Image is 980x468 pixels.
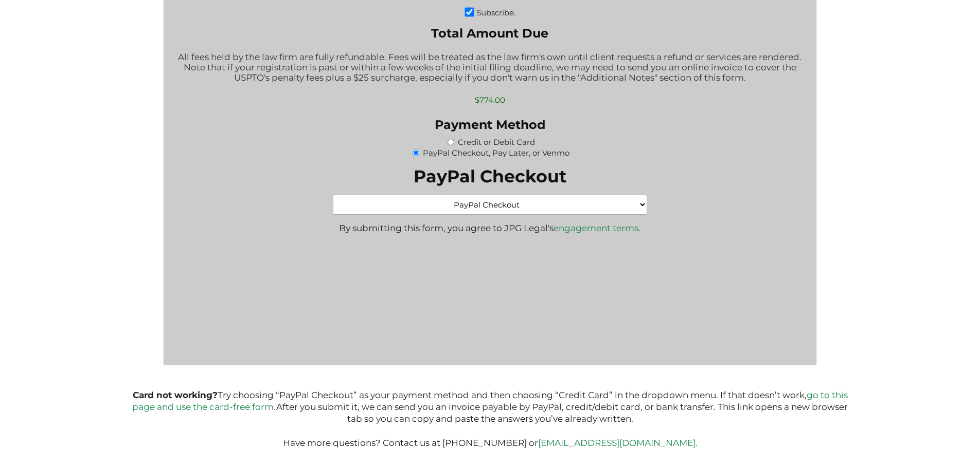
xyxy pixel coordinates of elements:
[423,148,569,158] label: PayPal Checkout, Pay Later, or Venmo
[476,8,515,17] label: Subscribe.
[554,223,638,233] a: engagement terms
[458,137,535,147] label: Credit or Debit Card
[172,26,808,41] label: Total Amount Due
[172,45,808,91] div: All fees held by the law firm are fully refundable. Fees will be treated as the law firm's own un...
[128,389,853,449] p: Try choosing “PayPal Checkout” as your payment method and then choosing “Credit Card” in the drop...
[435,117,545,132] legend: Payment Method
[133,390,218,400] b: Card not working?
[414,166,566,186] label: PayPal Checkout
[538,438,698,448] a: [EMAIL_ADDRESS][DOMAIN_NAME].
[339,223,640,233] div: By submitting this form, you agree to JPG Legal's .
[132,390,848,412] a: go to this page and use the card-free form.
[380,245,800,347] iframe: PayPal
